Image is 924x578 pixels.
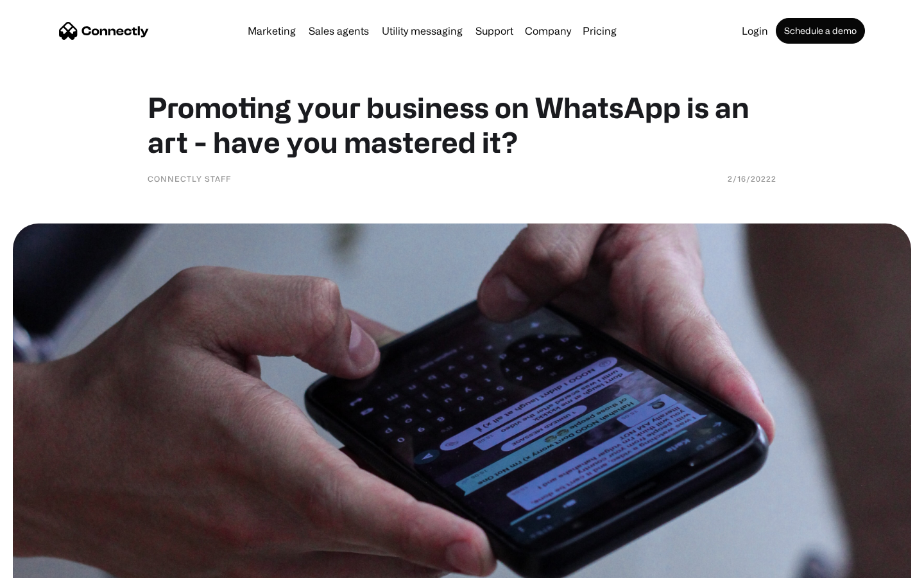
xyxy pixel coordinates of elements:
ul: Language list [26,556,77,574]
a: Pricing [577,26,622,36]
a: Support [470,26,518,36]
a: Login [737,26,773,36]
a: Sales agents [304,26,374,36]
h1: Promoting your business on WhatsApp is an art - have you mastered it? [148,90,776,159]
a: home [59,21,149,40]
a: Schedule a demo [776,18,865,44]
div: 2/16/20222 [728,172,776,185]
div: Company [525,22,571,40]
div: Company [521,22,575,40]
a: Utility messaging [377,26,468,36]
aside: Language selected: English [13,556,77,574]
div: Connectly Staff [148,172,231,185]
a: Marketing [243,26,301,36]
